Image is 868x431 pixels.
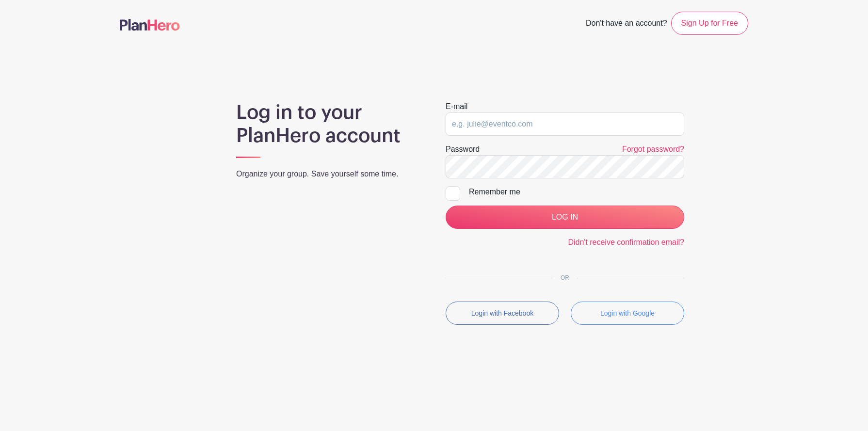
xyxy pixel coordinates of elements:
[236,101,422,147] h1: Log in to your PlanHero account
[622,145,684,153] a: Forgot password?
[120,19,180,31] img: logo-507f7623f17ff9eddc593b1ce0a138ce2505c220e1c5a4e2b4648c50719b7d32.svg
[446,302,559,325] button: Login with Facebook
[446,144,480,155] label: Password
[446,206,684,229] input: LOG IN
[469,186,684,198] div: Remember me
[471,309,533,317] small: Login with Facebook
[446,101,467,112] label: E-mail
[671,12,748,35] a: Sign Up for Free
[446,112,684,136] input: e.g. julie@eventco.com
[568,238,684,246] a: Didn't receive confirmation email?
[571,302,684,325] button: Login with Google
[236,168,422,180] p: Organize your group. Save yourself some time.
[600,309,655,317] small: Login with Google
[586,14,667,35] span: Don't have an account?
[553,274,577,281] span: OR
